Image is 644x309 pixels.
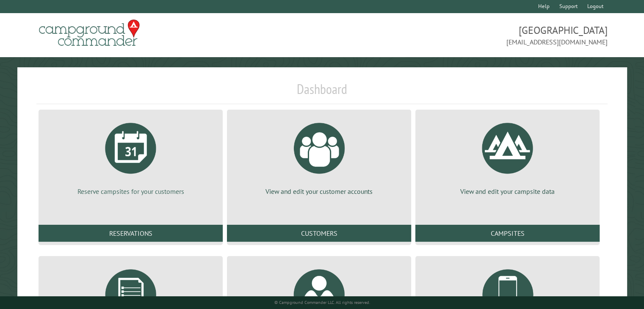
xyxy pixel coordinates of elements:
small: © Campground Commander LLC. All rights reserved. [274,300,370,305]
a: Campsites [415,225,600,242]
h1: Dashboard [36,81,608,104]
p: View and edit your customer accounts [237,187,401,196]
p: Reserve campsites for your customers [49,187,213,196]
a: View and edit your campsite data [426,116,589,196]
a: Reservations [39,225,223,242]
img: Campground Commander [36,17,142,50]
a: Reserve campsites for your customers [49,116,213,196]
a: Customers [227,225,411,242]
a: View and edit your customer accounts [237,116,401,196]
p: View and edit your campsite data [426,187,589,196]
span: [GEOGRAPHIC_DATA] [EMAIL_ADDRESS][DOMAIN_NAME] [322,23,608,47]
